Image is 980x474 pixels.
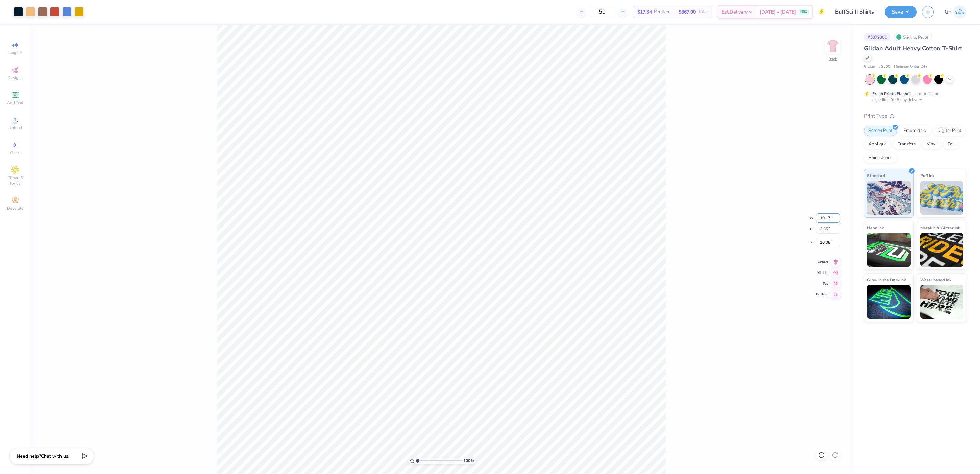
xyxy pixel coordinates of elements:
img: Metallic & Glitter Ink [920,233,964,267]
span: 100 % [463,458,474,464]
img: Standard [867,181,911,215]
div: Original Proof [894,33,932,41]
span: Gildan Adult Heavy Cotton T-Shirt [864,44,962,52]
span: # G500 [878,64,890,70]
input: Untitled Design [830,5,880,19]
span: Clipart & logos [3,175,27,186]
span: $867.00 [679,8,696,16]
span: Greek [10,150,21,156]
div: Transfers [893,139,920,149]
img: Neon Ink [867,233,911,267]
span: Center [816,260,828,264]
span: [DATE] - [DATE] [760,8,796,16]
strong: Fresh Prints Flash: [872,91,908,96]
img: Puff Ink [920,181,964,215]
span: Decorate [7,206,23,211]
div: Print Type [864,112,966,120]
span: Metallic & Glitter Ink [920,224,960,231]
span: Glow in the Dark Ink [867,276,906,283]
span: Chat with us. [41,453,69,459]
div: Foil [943,139,959,149]
div: Embroidery [899,126,931,136]
img: Glow in the Dark Ink [867,285,911,319]
button: Save [885,6,917,18]
div: Back [828,56,837,62]
input: – – [589,6,615,18]
span: Top [816,281,828,286]
span: Designs [8,75,23,80]
img: Water based Ink [920,285,964,319]
div: This color can be expedited for 5 day delivery. [872,91,955,103]
div: Applique [864,139,891,149]
div: Screen Print [864,126,897,136]
div: Rhinestones [864,153,897,163]
span: Water based Ink [920,276,951,283]
strong: Need help? [17,453,41,459]
span: GP [945,8,952,16]
div: Vinyl [922,139,941,149]
span: Image AI [7,50,23,55]
span: Minimum Order: 24 + [894,64,928,70]
span: Per Item [654,8,670,16]
span: Puff Ink [920,172,934,179]
span: Middle [816,270,828,275]
a: GP [945,5,966,19]
span: Upload [8,125,22,131]
div: # 507930C [864,33,891,41]
span: Est. Delivery [722,8,748,16]
span: Neon Ink [867,224,884,231]
span: Standard [867,172,885,179]
span: Bottom [816,292,828,297]
span: Total [698,8,708,16]
span: Gildan [864,64,875,70]
span: Add Text [7,100,23,105]
img: Gene Padilla [953,5,966,19]
span: FREE [800,9,807,14]
span: $17.34 [637,8,652,16]
div: Digital Print [933,126,966,136]
img: Back [826,39,839,53]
